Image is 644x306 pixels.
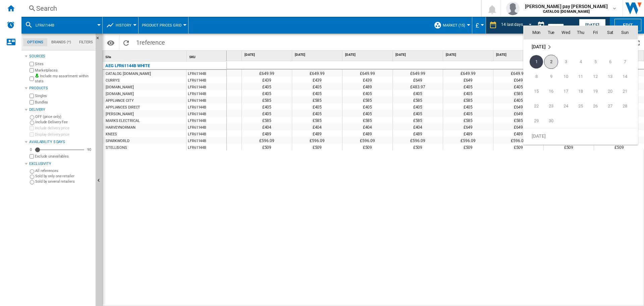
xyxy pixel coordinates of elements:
td: Tuesday September 2 2025 [544,54,558,69]
td: Wednesday September 17 2025 [558,84,573,99]
th: Mon [524,26,544,39]
md-calendar: Calendar [524,26,638,144]
td: Sunday September 14 2025 [618,69,638,84]
td: Friday September 26 2025 [588,99,603,114]
td: Thursday September 11 2025 [573,69,588,84]
span: 1 [530,55,543,69]
th: Sat [603,26,618,39]
td: Monday September 1 2025 [524,54,544,69]
th: Tue [544,26,558,39]
td: Thursday September 18 2025 [573,84,588,99]
td: Monday September 15 2025 [524,84,544,99]
td: Sunday September 28 2025 [618,99,638,114]
td: Monday September 8 2025 [524,69,544,84]
td: Friday September 19 2025 [588,84,603,99]
td: Tuesday September 16 2025 [544,84,558,99]
td: Sunday September 21 2025 [618,84,638,99]
tr: Week 1 [524,54,638,69]
tr: Week 2 [524,69,638,84]
span: [DATE] [532,133,545,138]
td: Thursday September 4 2025 [573,54,588,69]
td: Friday September 5 2025 [588,54,603,69]
tr: Week 5 [524,114,638,129]
td: Saturday September 27 2025 [603,99,618,114]
span: [DATE] [532,44,545,49]
td: Monday September 22 2025 [524,99,544,114]
td: Tuesday September 9 2025 [544,69,558,84]
td: Saturday September 6 2025 [603,54,618,69]
td: Thursday September 25 2025 [573,99,588,114]
td: Sunday September 7 2025 [618,54,638,69]
td: Friday September 12 2025 [588,69,603,84]
th: Fri [588,26,603,39]
tr: Week undefined [524,39,638,54]
th: Thu [573,26,588,39]
th: Wed [558,26,573,39]
td: Tuesday September 23 2025 [544,99,558,114]
td: Wednesday September 10 2025 [558,69,573,84]
td: Saturday September 20 2025 [603,84,618,99]
tr: Week undefined [524,128,638,143]
tr: Week 3 [524,84,638,99]
td: September 2025 [524,39,638,54]
th: Sun [618,26,638,39]
span: 2 [544,55,558,69]
tr: Week 4 [524,99,638,114]
td: Wednesday September 3 2025 [558,54,573,69]
td: Tuesday September 30 2025 [544,114,558,129]
td: Wednesday September 24 2025 [558,99,573,114]
td: Saturday September 13 2025 [603,69,618,84]
td: Monday September 29 2025 [524,114,544,129]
